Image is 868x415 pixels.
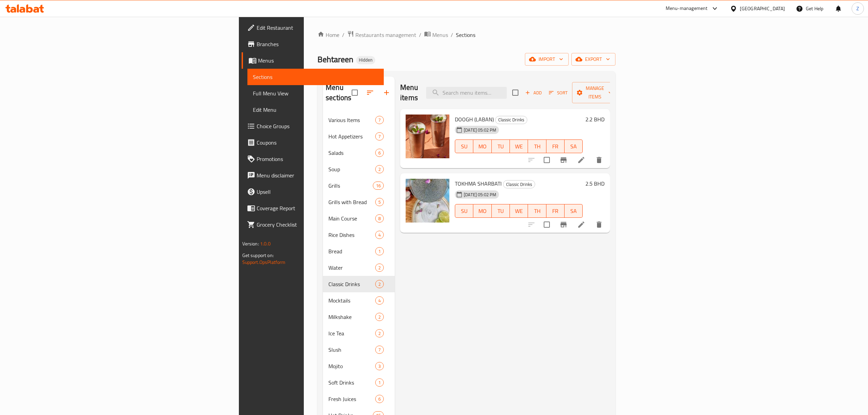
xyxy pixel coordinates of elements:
[495,116,527,124] div: Classic Drinks
[328,313,375,321] span: Milkshake
[242,52,384,69] a: Menus
[348,85,362,100] span: Select all sections
[577,220,585,229] a: Edit menu item
[375,198,384,206] div: items
[461,127,499,133] span: [DATE] 05:02 PM
[375,329,384,337] div: items
[376,199,383,205] span: 5
[242,184,384,200] a: Upsell
[242,167,384,184] a: Menu disclaimer
[549,206,562,216] span: FR
[242,36,384,52] a: Branches
[565,139,583,153] button: SA
[513,206,525,216] span: WE
[376,347,383,353] span: 7
[530,55,563,64] span: import
[461,191,499,198] span: [DATE] 05:02 PM
[455,204,473,218] button: SU
[375,280,384,288] div: items
[508,85,523,100] span: Select section
[257,155,378,163] span: Promotions
[503,180,535,188] div: Classic Drinks
[328,198,375,206] span: Grills with Bread
[375,296,384,305] div: items
[328,247,375,255] div: Bread
[317,30,615,39] nav: breadcrumb
[328,116,375,124] div: Various Items
[455,139,473,153] button: SU
[362,84,378,101] span: Sort sections
[323,292,395,309] div: Mocktails4
[323,243,395,259] div: Bread1
[376,150,383,156] span: 6
[328,378,375,387] span: Soft Drinks
[328,280,375,288] span: Classic Drinks
[549,89,568,97] span: Sort
[503,180,535,188] span: Classic Drinks
[451,31,453,39] li: /
[555,216,572,233] button: Branch-specific-item
[328,231,375,239] span: Rice Dishes
[376,379,383,386] span: 1
[375,231,384,239] div: items
[323,128,395,145] div: Hot Appetizers7
[323,309,395,325] div: Milkshake2
[540,217,554,232] span: Select to update
[540,153,554,167] span: Select to update
[323,259,395,276] div: Water2
[456,31,475,39] span: Sections
[257,171,378,179] span: Menu disclaimer
[323,161,395,177] div: Soup2
[257,188,378,196] span: Upsell
[253,89,378,97] span: Full Menu View
[375,362,384,370] div: items
[328,329,375,337] span: Ice Tea
[476,206,489,216] span: MO
[242,251,274,260] span: Get support on:
[406,179,449,223] img: TOKHMA SHARBATI
[565,204,583,218] button: SA
[257,220,378,229] span: Grocery Checklist
[740,5,785,12] div: [GEOGRAPHIC_DATA]
[513,142,525,151] span: WE
[328,346,375,354] span: Slush
[378,84,395,101] button: Add section
[253,73,378,81] span: Sections
[376,133,383,140] span: 7
[458,206,471,216] span: SU
[585,115,605,124] h6: 2.2 BHD
[247,102,384,118] a: Edit Menu
[376,281,383,287] span: 2
[323,374,395,391] div: Soft Drinks1
[257,24,378,32] span: Edit Restaurant
[260,239,271,248] span: 1.0.0
[544,88,572,98] span: Sort items
[323,358,395,374] div: Mojito3
[555,152,572,168] button: Branch-specific-item
[572,82,618,103] button: Manage items
[373,182,384,190] div: items
[323,177,395,194] div: Grills16
[547,88,569,98] button: Sort
[328,296,375,305] span: Mocktails
[376,166,383,173] span: 2
[455,114,494,124] span: DOOGH (LABAN)
[585,179,605,188] h6: 2.5 BHD
[496,116,527,124] span: Classic Drinks
[242,258,286,267] a: Support.OpsPlatform
[328,214,375,223] span: Main Course
[473,139,491,153] button: MO
[492,139,510,153] button: TU
[328,165,375,173] span: Soup
[473,204,491,218] button: MO
[323,342,395,358] div: Slush7
[328,132,375,140] span: Hot Appetizers
[510,139,528,153] button: WE
[455,178,502,189] span: TOKHMA SHARBATI
[426,87,507,99] input: search
[328,395,375,403] span: Fresh Juices
[549,142,562,151] span: FR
